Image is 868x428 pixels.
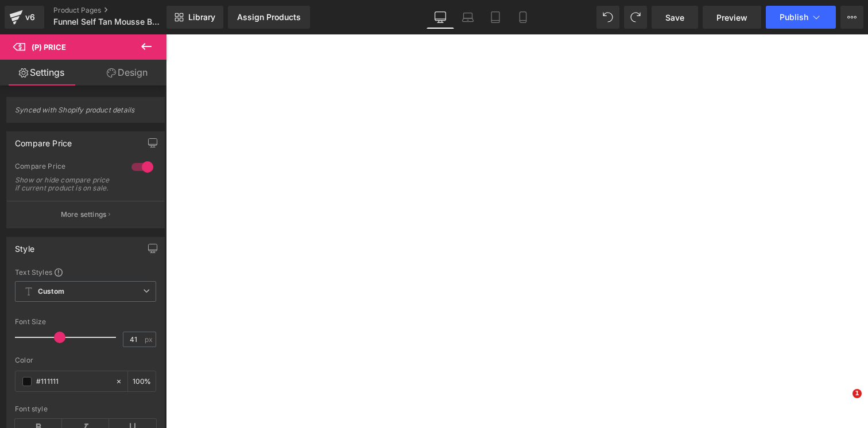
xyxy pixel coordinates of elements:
span: 1 [852,389,862,398]
a: Tablet [482,6,509,29]
a: v6 [5,6,44,29]
a: Preview [703,6,761,29]
span: Funnel Self Tan Mousse Bundles [53,17,164,26]
div: Compare Price [15,162,120,174]
div: Assign Products [237,13,301,22]
a: Laptop [454,6,482,29]
div: % [128,371,156,391]
div: Font style [15,405,156,413]
span: Library [188,12,215,22]
a: Product Pages [53,6,185,15]
span: Publish [780,13,808,22]
div: Show or hide compare price if current product is on sale. [15,176,118,192]
a: Design [86,60,169,85]
button: Undo [596,6,619,29]
div: Font Size [15,318,156,326]
button: More [840,6,863,29]
button: Publish [766,6,836,29]
div: Text Styles [15,267,156,277]
b: Custom [38,287,64,297]
span: Preview [716,11,747,24]
input: Color [36,375,110,388]
a: New Library [166,6,223,29]
div: Style [15,238,34,254]
div: v6 [23,10,37,25]
span: Save [665,11,684,24]
span: px [145,336,154,343]
button: Redo [624,6,647,29]
div: Compare Price [15,132,72,148]
a: Desktop [427,6,454,29]
div: Color [15,356,156,364]
p: More settings [61,209,107,220]
iframe: Intercom live chat [829,389,857,417]
span: Synced with Shopify product details [15,106,156,122]
button: More settings [7,201,164,228]
span: (P) Price [32,42,66,52]
a: Mobile [509,6,537,29]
